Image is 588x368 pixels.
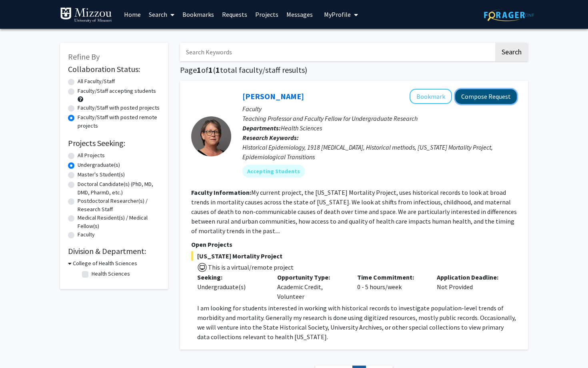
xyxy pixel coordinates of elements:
[92,270,130,278] label: Health Sciences
[68,246,160,256] h2: Division & Department:
[78,197,160,214] label: Postdoctoral Researcher(s) / Research Staff
[68,52,100,62] span: Refine By
[357,272,425,282] p: Time Commitment:
[351,272,431,301] div: 0 - 5 hours/week
[191,240,517,249] p: Open Projects
[251,0,282,28] a: Projects
[191,251,517,261] span: [US_STATE] Mortality Project
[271,272,351,301] div: Academic Credit, Volunteer
[324,10,351,18] span: My Profile
[281,124,322,132] span: Health Sciences
[68,64,160,74] h2: Collaboration Status:
[180,65,528,75] h1: Page of ( total faculty/staff results)
[78,214,160,230] label: Medical Resident(s) / Medical Fellow(s)
[277,272,345,282] p: Opportunity Type:
[410,89,452,104] button: Add Carolyn Orbann to Bookmarks
[216,65,220,75] span: 1
[60,7,112,23] img: University of Missouri Logo
[242,104,517,114] p: Faculty
[78,113,160,130] label: Faculty/Staff with posted remote projects
[242,91,304,101] a: [PERSON_NAME]
[78,230,95,239] label: Faculty
[191,188,517,235] fg-read-more: My current project, the [US_STATE] Mortality Project, uses historical records to look at broad tr...
[282,0,317,28] a: Messages
[68,138,160,148] h2: Projects Seeking:
[242,134,299,142] b: Research Keywords:
[207,263,294,271] span: This is a virtual/remote project
[78,104,160,112] label: Faculty/Staff with posted projects
[145,0,178,28] a: Search
[78,180,160,197] label: Doctoral Candidate(s) (PhD, MD, DMD, PharmD, etc.)
[484,9,534,21] img: ForagerOne Logo
[191,188,251,196] b: Faculty Information:
[495,43,528,61] button: Search
[197,65,201,75] span: 1
[242,165,305,178] mat-chip: Accepting Students
[178,0,218,28] a: Bookmarks
[455,89,517,104] button: Compose Request to Carolyn Orbann
[437,272,505,282] p: Application Deadline:
[78,161,120,169] label: Undergraduate(s)
[78,170,125,179] label: Master's Student(s)
[242,142,517,162] div: Historical Epidemiology, 1918 [MEDICAL_DATA], Historical methods, [US_STATE] Mortality Project, E...
[78,77,115,86] label: All Faculty/Staff
[73,259,137,268] h3: College of Health Sciences
[197,303,517,342] p: I am looking for students interested in working with historical records to investigate population...
[197,272,265,282] p: Seeking:
[208,65,213,75] span: 1
[242,114,517,123] p: Teaching Professor and Faculty Fellow for Undergraduate Research
[6,332,34,362] iframe: Chat
[120,0,145,28] a: Home
[218,0,251,28] a: Requests
[431,272,511,301] div: Not Provided
[180,43,494,61] input: Search Keywords
[78,151,105,160] label: All Projects
[242,124,281,132] b: Departments:
[197,282,265,292] div: Undergraduate(s)
[78,87,156,95] label: Faculty/Staff accepting students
